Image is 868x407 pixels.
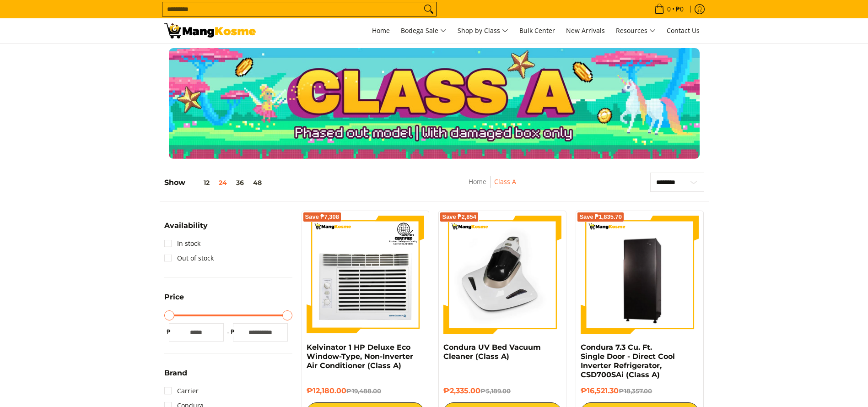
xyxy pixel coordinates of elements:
h6: ₱12,180.00 [307,386,425,396]
summary: Open [164,369,187,384]
h6: ₱16,521.30 [581,386,699,396]
nav: Main Menu [265,18,704,43]
del: ₱5,189.00 [480,387,511,395]
span: ₱0 [674,6,685,12]
span: ₱ [228,327,237,336]
button: 48 [248,179,266,186]
span: Contact Us [667,26,700,35]
a: New Arrivals [561,18,609,43]
button: 12 [185,179,214,186]
a: Bodega Sale [396,18,451,43]
a: Kelvinator 1 HP Deluxe Eco Window-Type, Non-Inverter Air Conditioner (Class A) [307,343,413,370]
span: Save ₱1,835.70 [579,214,622,220]
img: Condura 7.3 Cu. Ft. Single Door - Direct Cool Inverter Refrigerator, CSD700SAi (Class A) [581,217,699,332]
span: Save ₱7,308 [305,214,340,220]
span: Home [372,26,390,35]
button: Search [421,2,436,16]
nav: Breadcrumbs [412,176,572,197]
span: Price [164,293,184,301]
span: • [652,4,686,14]
a: Home [367,18,394,43]
span: Brand [164,369,187,377]
a: Home [469,177,486,186]
a: Resources [611,18,660,43]
span: Bulk Center [519,26,555,35]
span: Availability [164,222,208,229]
a: Condura UV Bed Vacuum Cleaner (Class A) [443,343,541,361]
span: Bodega Sale [401,25,447,37]
span: 0 [666,6,672,12]
a: Bulk Center [515,18,560,43]
a: In stock [164,236,200,251]
span: New Arrivals [566,26,605,35]
h5: Show [164,178,266,187]
del: ₱19,488.00 [346,387,381,395]
summary: Open [164,222,208,236]
button: 24 [214,179,232,186]
a: Class A [494,177,516,186]
a: Shop by Class [453,18,513,43]
a: Carrier [164,384,199,398]
span: Save ₱2,854 [442,214,476,220]
img: Condura UV Bed Vacuum Cleaner (Class A) [443,216,561,334]
span: Shop by Class [458,25,508,37]
a: Condura 7.3 Cu. Ft. Single Door - Direct Cool Inverter Refrigerator, CSD700SAi (Class A) [581,343,675,379]
del: ₱18,357.00 [619,387,652,395]
img: Kelvinator 1 HP Deluxe Eco Window-Type, Non-Inverter Air Conditioner (Class A) [307,216,425,334]
span: Resources [616,25,656,37]
span: ₱ [164,327,173,336]
h6: ₱2,335.00 [443,386,561,396]
a: Contact Us [662,18,704,43]
button: 36 [232,179,248,186]
a: Out of stock [164,251,214,266]
img: Class A | Mang Kosme [164,23,256,38]
summary: Open [164,293,184,308]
